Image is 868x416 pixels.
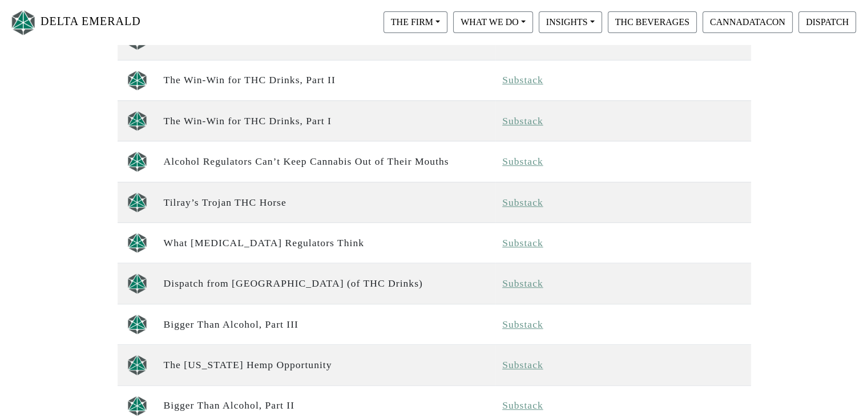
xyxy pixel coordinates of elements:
[700,17,796,26] a: CANNADATACON
[502,399,543,411] a: Substack
[502,359,543,370] a: Substack
[453,11,533,33] button: WHAT WE DO
[502,115,543,127] a: Substack
[127,395,147,416] img: dispatch logo
[127,151,147,172] img: dispatch logo
[9,5,141,40] a: DELTA EMERALD
[157,182,496,222] td: Tilray’s Trojan THC Horse
[502,278,543,289] a: Substack
[157,60,496,100] td: The Win-Win for THC Drinks, Part II
[502,156,543,167] a: Substack
[9,7,38,38] img: Logo
[127,233,147,253] img: dispatch logo
[502,319,543,330] a: Substack
[796,17,859,26] a: DISPATCH
[605,17,700,26] a: THC BEVERAGES
[127,111,147,131] img: dispatch logo
[608,11,697,33] button: THC BEVERAGES
[703,11,793,33] button: CANNADATACON
[127,70,147,91] img: dispatch logo
[127,314,147,335] img: dispatch logo
[157,304,496,344] td: Bigger Than Alcohol, Part III
[502,197,543,208] a: Substack
[127,354,147,375] img: dispatch logo
[157,100,496,141] td: The Win-Win for THC Drinks, Part I
[157,263,496,304] td: Dispatch from [GEOGRAPHIC_DATA] (of THC Drinks)
[539,11,602,33] button: INSIGHTS
[798,11,856,33] button: DISPATCH
[157,345,496,385] td: The [US_STATE] Hemp Opportunity
[383,11,447,33] button: THE FIRM
[502,74,543,85] a: Substack
[502,237,543,248] a: Substack
[127,192,147,213] img: dispatch logo
[127,273,147,293] img: dispatch logo
[157,223,496,263] td: What [MEDICAL_DATA] Regulators Think
[157,141,496,182] td: Alcohol Regulators Can’t Keep Cannabis Out of Their Mouths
